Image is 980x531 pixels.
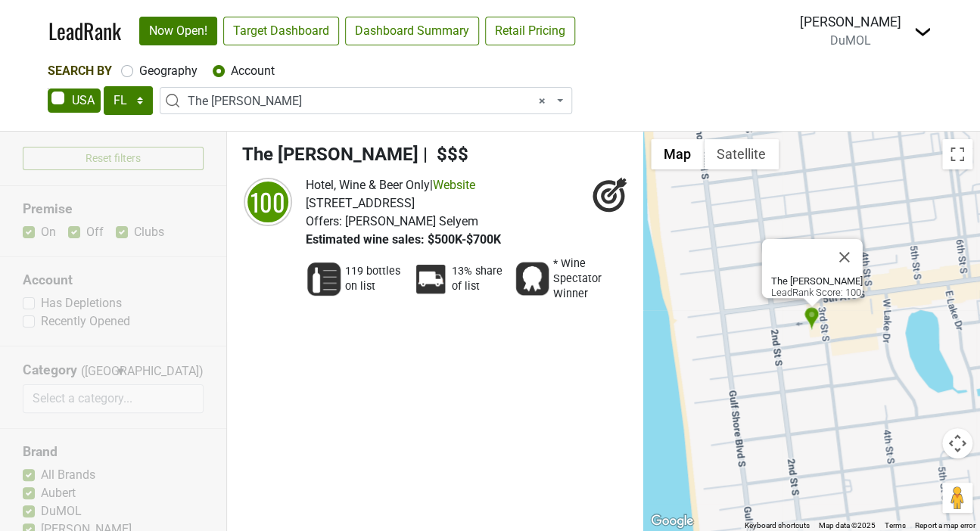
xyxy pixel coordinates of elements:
button: Show satellite imagery [704,139,779,169]
span: Offers: [306,214,342,228]
a: Open this area in Google Maps (opens a new window) [647,511,697,531]
label: Account [231,62,275,80]
span: Map data ©2025 [819,521,876,529]
span: 13% share of list [452,264,505,294]
span: Estimated wine sales: $500K-$700K [306,232,501,247]
a: Now Open! [139,17,217,45]
span: Hotel, Wine & Beer Only [306,178,430,192]
a: Terms (opens in new tab) [885,521,906,529]
button: Keyboard shortcuts [745,520,810,531]
span: The Escalante [188,92,553,110]
span: The Escalante [160,87,572,114]
span: The [PERSON_NAME] [242,144,418,165]
span: Search By [48,64,112,78]
span: Remove all items [539,92,546,110]
div: The Escalante [804,306,820,331]
img: Wine List [306,261,342,297]
a: LeadRank [48,15,121,47]
button: Map camera controls [942,428,972,458]
a: Dashboard Summary [345,17,479,45]
span: | $$$ [423,144,468,165]
label: Geography [139,62,198,80]
button: Drag Pegman onto the map to open Street View [942,483,972,513]
span: * Wine Spectator Winner [553,256,619,302]
b: The [PERSON_NAME] [770,275,862,287]
a: Website [433,178,475,192]
span: [PERSON_NAME] Selyem [345,214,478,228]
div: [PERSON_NAME] [800,12,901,32]
span: 119 bottles on list [345,264,403,294]
img: Award [514,261,550,297]
img: Percent Distributor Share [412,261,449,297]
button: Toggle fullscreen view [942,139,972,169]
div: 100 [245,179,291,225]
a: Target Dashboard [223,17,339,45]
a: Retail Pricing [485,17,575,45]
a: Report a map error [915,521,975,529]
img: Google [647,511,697,531]
button: Close [826,239,862,275]
span: DuMOL [830,33,871,48]
div: LeadRank Score: 100 [770,275,862,298]
span: [STREET_ADDRESS] [306,196,415,210]
div: | [306,176,501,194]
button: Show street map [651,139,704,169]
img: Dropdown Menu [913,23,932,41]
